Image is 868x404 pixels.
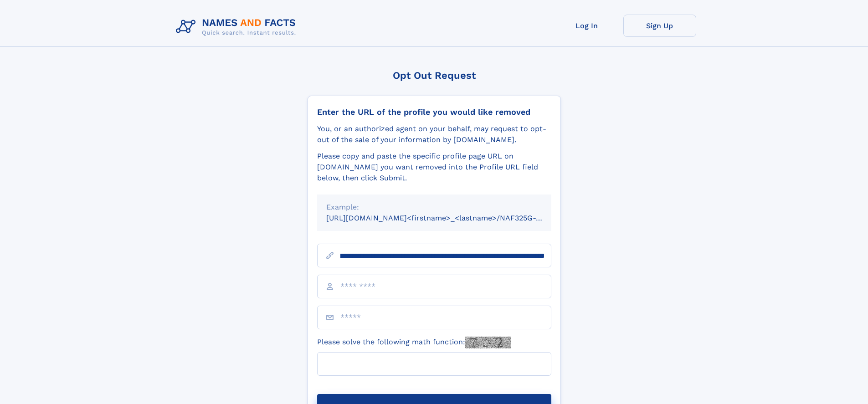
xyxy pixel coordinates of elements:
[172,15,303,39] img: Logo Names and Facts
[326,202,542,213] div: Example:
[317,107,551,117] div: Enter the URL of the profile you would like removed
[550,15,623,37] a: Log In
[317,151,551,184] div: Please copy and paste the specific profile page URL on [DOMAIN_NAME] you want removed into the Pr...
[326,214,569,222] small: [URL][DOMAIN_NAME]<firstname>_<lastname>/NAF325G-xxxxxxxx
[317,337,511,348] label: Please solve the following math function:
[623,15,696,37] a: Sign Up
[317,123,551,145] div: You, or an authorized agent on your behalf, may request to opt-out of the sale of your informatio...
[308,70,561,81] div: Opt Out Request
